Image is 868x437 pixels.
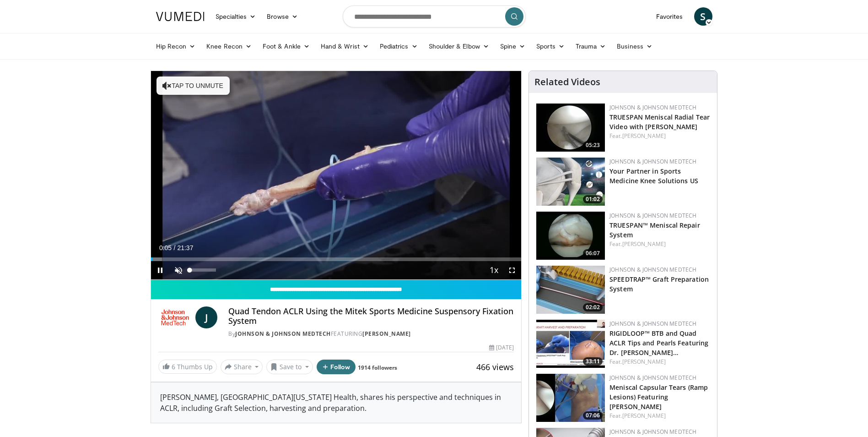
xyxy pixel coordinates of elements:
[536,320,605,368] a: 33:11
[609,240,710,248] div: Feat.
[536,104,605,152] a: 05:23
[583,411,603,420] span: 07:06
[609,132,710,140] div: Feat.
[476,361,514,372] span: 466 views
[622,412,666,420] a: [PERSON_NAME]
[622,240,666,248] a: [PERSON_NAME]
[609,358,710,366] div: Feat.
[257,37,315,55] a: Foot & Ankle
[374,37,423,55] a: Pediatrics
[159,244,172,251] span: 0:05
[609,158,696,165] a: Johnson & Johnson MedTech
[169,261,188,279] button: Unmute
[536,320,605,368] img: 4bc3a03c-f47c-4100-84fa-650097507746.150x105_q85_crop-smart_upscale.jpg
[158,306,192,328] img: Johnson & Johnson MedTech
[536,158,605,206] a: 01:02
[611,37,658,55] a: Business
[536,158,605,206] img: 0543fda4-7acd-4b5c-b055-3730b7e439d4.150x105_q85_crop-smart_upscale.jpg
[266,360,313,374] button: Save to
[228,330,514,338] div: By FEATURING
[536,266,605,314] a: 02:02
[534,76,600,87] h4: Related Videos
[609,167,698,185] a: Your Partner in Sports Medicine Knee Solutions US
[583,141,603,149] span: 05:23
[495,37,531,55] a: Spine
[317,360,356,374] button: Follow
[343,5,526,27] input: Search topics, interventions
[536,266,605,314] img: a46a2fe1-2704-4a9e-acc3-1c278068f6c4.150x105_q85_crop-smart_upscale.jpg
[177,244,193,251] span: 21:37
[609,266,696,273] a: Johnson & Johnson MedTech
[583,357,603,366] span: 33:11
[609,104,696,111] a: Johnson & Johnson MedTech
[609,275,709,293] a: SPEEDTRAP™ Graft Preparation System
[174,244,176,251] span: /
[195,306,217,328] a: J
[485,261,503,279] button: Playback Rate
[190,268,216,272] div: Volume Level
[609,428,696,436] a: Johnson & Johnson MedTech
[570,37,612,55] a: Trauma
[172,362,175,371] span: 6
[151,261,169,279] button: Pause
[151,71,522,280] video-js: Video Player
[609,374,696,382] a: Johnson & Johnson MedTech
[622,358,666,366] a: [PERSON_NAME]
[358,364,397,371] a: 1914 followers
[228,306,514,326] h4: Quad Tendon ACLR Using the Mitek Sports Medicine Suspensory Fixation System
[315,37,374,55] a: Hand & Wrist
[221,360,263,374] button: Share
[151,382,522,423] div: [PERSON_NAME], [GEOGRAPHIC_DATA][US_STATE] Health, shares his perspective and techniques in ACLR,...
[609,329,708,357] a: RIGIDLOOP™ BTB and Quad ACLR Tips and Pearls Featuring Dr. [PERSON_NAME]…
[156,12,205,21] img: VuMedi Logo
[622,132,666,140] a: [PERSON_NAME]
[694,7,712,26] a: S
[536,212,605,260] a: 06:07
[261,7,303,26] a: Browse
[609,320,696,328] a: Johnson & Johnson MedTech
[158,360,217,374] a: 6 Thumbs Up
[151,37,201,55] a: Hip Recon
[536,104,605,152] img: a9cbc79c-1ae4-425c-82e8-d1f73baa128b.150x105_q85_crop-smart_upscale.jpg
[609,221,700,239] a: TRUESPAN™ Meniscal Repair System
[536,374,605,422] a: 07:06
[362,330,411,338] a: [PERSON_NAME]
[423,37,495,55] a: Shoulder & Elbow
[583,195,603,203] span: 01:02
[609,383,708,411] a: Meniscal Capsular Tears (Ramp Lesions) Featuring [PERSON_NAME]
[503,261,521,279] button: Fullscreen
[531,37,570,55] a: Sports
[156,76,230,95] button: Tap to unmute
[651,7,689,26] a: Favorites
[201,37,257,55] a: Knee Recon
[609,212,696,219] a: Johnson & Johnson MedTech
[489,344,514,352] div: [DATE]
[609,113,710,131] a: TRUESPAN Meniscal Radial Tear Video with [PERSON_NAME]
[583,249,603,257] span: 06:07
[609,412,710,420] div: Feat.
[151,257,522,261] div: Progress Bar
[536,212,605,260] img: e42d750b-549a-4175-9691-fdba1d7a6a0f.150x105_q85_crop-smart_upscale.jpg
[235,330,331,338] a: Johnson & Johnson MedTech
[210,7,262,26] a: Specialties
[536,374,605,422] img: 0c02c3d5-dde0-442f-bbc0-cf861f5c30d7.150x105_q85_crop-smart_upscale.jpg
[583,303,603,311] span: 02:02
